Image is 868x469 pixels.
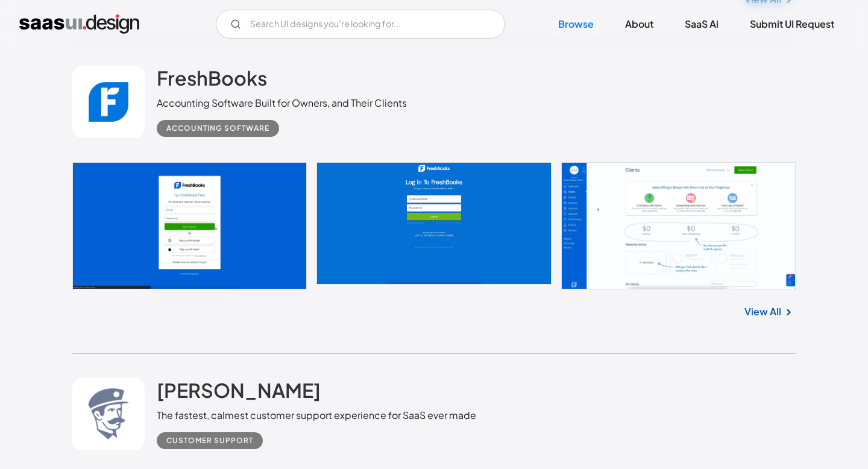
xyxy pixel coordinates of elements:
[157,378,321,408] a: [PERSON_NAME]
[157,96,407,110] div: Accounting Software Built for Owners, and Their Clients
[611,11,668,37] a: About
[216,10,505,39] input: Search UI designs you're looking for...
[157,66,267,96] a: FreshBooks
[670,11,733,37] a: SaaS Ai
[157,66,267,90] h2: FreshBooks
[216,10,505,39] form: Email Form
[157,378,321,402] h2: [PERSON_NAME]
[19,14,139,34] a: home
[735,11,849,37] a: Submit UI Request
[544,11,608,37] a: Browse
[157,408,476,423] div: The fastest, calmest customer support experience for SaaS ever made
[744,304,781,319] a: View All
[166,433,253,448] div: Customer Support
[166,121,269,136] div: Accounting Software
